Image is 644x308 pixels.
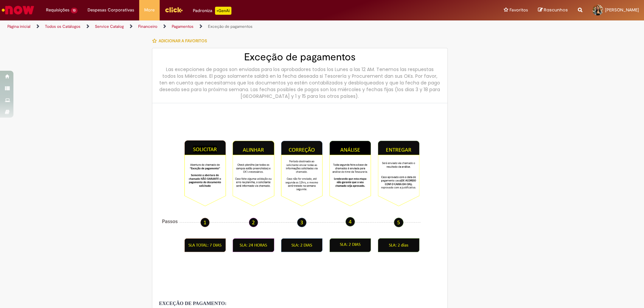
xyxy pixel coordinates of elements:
span: EXCEÇÃO DE PAGAMENTO: [159,301,226,306]
a: Service Catalog [95,24,124,29]
div: Padroniza [193,7,231,15]
a: Financeiro [138,24,157,29]
span: Rascunhos [544,7,568,13]
span: 13 [71,8,77,13]
a: Rascunhos [538,7,568,13]
h2: Exceção de pagamentos [159,52,441,63]
button: Adicionar a Favoritos [152,34,211,48]
a: Exceção de pagamentos [208,24,253,29]
img: ServiceNow [1,3,35,17]
span: Despesas Corporativas [88,7,134,13]
span: More [144,7,155,13]
ul: Trilhas de página [5,20,424,33]
span: Requisições [46,7,69,13]
span: Adicionar a Favoritos [159,38,207,44]
span: [PERSON_NAME] [605,7,639,13]
p: +GenAi [215,7,231,15]
a: Pagamentos [172,24,194,29]
a: Todos os Catálogos [45,24,80,29]
a: Página inicial [7,24,31,29]
div: Las excepciones de pagos son enviadas para los aprobadores todos los Lunes a las 12 AM. Tenemos l... [159,66,441,100]
span: Favoritos [509,7,528,13]
img: click_logo_yellow_360x200.png [165,5,183,15]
